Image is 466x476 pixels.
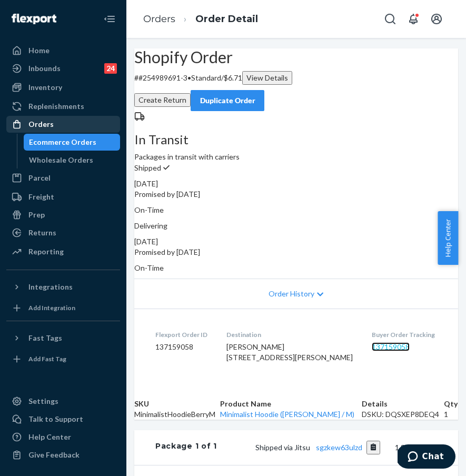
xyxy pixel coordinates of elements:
[28,432,71,442] div: Help Center
[6,79,120,96] a: Inventory
[6,206,120,223] a: Prep
[226,330,355,339] dt: Destination
[134,133,458,146] h3: In Transit
[28,396,58,406] div: Settings
[362,399,443,409] th: Details
[6,224,120,241] a: Returns
[134,133,458,162] div: Packages in transit with carriers
[134,162,458,173] p: Shipped
[6,447,120,463] button: Give Feedback
[6,243,120,260] a: Reporting
[28,173,51,183] div: Parcel
[134,247,458,257] p: Promised by [DATE]
[134,71,458,85] p: # #254989691-3 / $6.71
[28,414,83,424] div: Talk to Support
[220,399,362,409] th: Product Name
[6,330,120,346] button: Fast Tags
[155,441,217,454] div: Package 1 of 1
[28,119,54,130] div: Orders
[134,93,191,107] button: Create Return
[217,441,437,454] div: 1 SKU 1 Unit
[155,342,210,352] dd: 137159058
[134,236,458,247] div: [DATE]
[28,450,80,460] div: Give Feedback
[134,409,220,420] td: MinimalistHoodieBerryM
[255,443,381,452] span: Shipped via Jitsu
[6,116,120,133] a: Orders
[242,71,292,85] button: View Details
[134,178,458,189] div: [DATE]
[372,330,437,339] dt: Buyer Order Tracking
[99,8,120,29] button: Close Navigation
[6,189,120,205] a: Freight
[398,444,455,471] iframe: Opens a widget where you can chat to one of our agents
[444,409,459,420] td: 1
[191,73,221,82] span: Standard
[134,399,220,409] th: SKU
[316,443,362,452] a: sgzkew63ulzd
[366,441,381,454] button: Copy tracking number
[28,246,64,257] div: Reporting
[6,279,120,295] button: Integrations
[28,303,75,312] div: Add Integration
[246,73,288,83] div: View Details
[6,393,120,410] a: Settings
[362,409,443,420] div: DSKU: DQSXEP8DEQ4
[187,73,191,82] span: •
[28,333,62,343] div: Fast Tags
[28,63,61,74] div: Inbounds
[372,342,410,351] a: 137159058
[200,95,255,106] div: Duplicate Order
[134,221,458,231] p: Delivering
[28,82,62,93] div: Inventory
[29,137,96,147] div: Ecommerce Orders
[29,155,93,165] div: Wholesale Orders
[6,98,120,115] a: Replenishments
[28,210,45,220] div: Prep
[134,48,458,66] h2: Shopify Order
[155,330,210,339] dt: Flexport Order ID
[134,205,458,215] p: On-Time
[24,134,121,151] a: Ecommerce Orders
[6,300,120,316] a: Add Integration
[195,13,258,25] a: Order Detail
[6,42,120,59] a: Home
[444,399,459,409] th: Qty
[6,351,120,368] a: Add Fast Tag
[28,101,84,112] div: Replenishments
[269,289,314,299] span: Order History
[438,211,458,265] button: Help Center
[191,90,264,111] button: Duplicate Order
[28,192,54,202] div: Freight
[12,14,56,24] img: Flexport logo
[403,8,424,29] button: Open notifications
[220,410,354,419] a: Minimalist Hoodie ([PERSON_NAME] / M)
[24,152,121,168] a: Wholesale Orders
[104,63,117,74] div: 24
[134,189,458,200] p: Promised by [DATE]
[6,429,120,445] a: Help Center
[226,342,353,362] span: [PERSON_NAME] [STREET_ADDRESS][PERSON_NAME]
[6,60,120,77] a: Inbounds24
[28,227,56,238] div: Returns
[135,4,266,35] ol: breadcrumbs
[134,263,458,273] p: On-Time
[380,8,401,29] button: Open Search Box
[6,411,120,428] button: Talk to Support
[143,13,175,25] a: Orders
[426,8,447,29] button: Open account menu
[6,170,120,186] a: Parcel
[28,282,73,292] div: Integrations
[28,354,66,363] div: Add Fast Tag
[28,45,49,56] div: Home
